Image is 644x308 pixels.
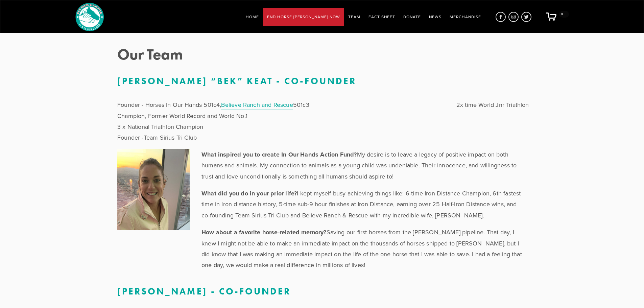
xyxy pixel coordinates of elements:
h3: [PERSON_NAME] - co-founder [117,282,527,301]
a: News [429,14,442,20]
p: My desire is to leave a legacy of positive impact on both humans and animals. My connection to an... [201,149,527,182]
p: Founder - Horses In Our Hands 501c4, 501c3 2x time World Jnr Triathlon Champion, Former World Rec... [117,99,569,143]
span: 0 [559,11,569,18]
a: Donate [403,12,421,21]
a: Team [348,12,360,21]
p: Saving our first horses from the [PERSON_NAME] pipeline. That day, I knew I might not be able to ... [201,227,527,271]
a: Merchandise [450,14,481,20]
strong: What did you do in your prior life? [201,189,297,198]
img: bekpromoprofile.JPEG [117,149,190,230]
h1: Our Team [117,47,569,62]
a: Fact Sheet [368,12,396,21]
h3: [PERSON_NAME] “Bek” Keat - Co-founder [117,72,569,90]
a: End Horse [PERSON_NAME] Now [267,14,340,20]
p: I kept myself busy achieving things like: 6-time Iron Distance Champion, 6th fastest time in Iron... [201,188,527,221]
a: Home [246,12,259,21]
a: Believe Ranch and Rescue [221,100,293,110]
strong: How about a favorite horse-related memory? [201,228,327,237]
a: 0 items in cart [540,9,576,24]
strong: What inspired you to create In Our Hands Action Fund? [201,150,357,159]
img: Horses In Our Hands [75,3,104,31]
